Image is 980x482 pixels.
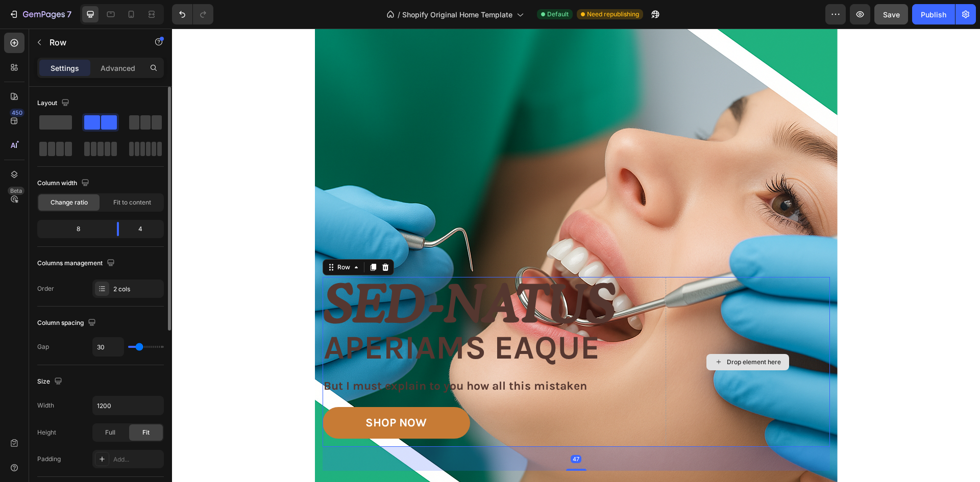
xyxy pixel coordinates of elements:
[37,96,71,110] div: Layout
[172,4,213,24] div: Undo/Redo
[547,10,569,19] span: Default
[101,63,135,73] p: Advanced
[921,9,946,20] div: Publish
[37,375,64,389] div: Size
[113,285,161,294] div: 2 cols
[105,428,115,437] span: Full
[587,10,639,19] span: Need republishing
[39,222,109,236] div: 8
[37,284,54,293] div: Order
[51,198,88,207] span: Change ratio
[912,4,955,24] button: Publish
[8,187,24,195] div: Beta
[93,338,124,356] input: Auto
[37,176,91,190] div: Column width
[172,29,980,482] iframe: Design area
[127,222,162,236] div: 4
[193,387,255,402] div: SHOP NOW
[37,316,98,330] div: Column spacing
[37,257,117,270] div: Columns management
[113,198,151,207] span: Fit to content
[402,9,512,20] span: Shopify Original Home Template
[398,9,400,20] span: /
[399,426,409,435] div: 47
[113,455,161,464] div: Add...
[163,234,180,243] div: Row
[142,428,150,437] span: Fit
[10,109,24,117] div: 450
[37,342,49,351] div: Gap
[555,329,609,338] div: Drop element here
[883,10,900,19] span: Save
[37,428,56,437] div: Height
[37,454,61,464] div: Padding
[4,4,76,24] button: 7
[874,4,908,24] button: Save
[50,36,136,48] p: Row
[51,63,79,73] p: Settings
[93,396,163,415] input: Auto
[67,8,71,20] p: 7
[37,401,54,410] div: Width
